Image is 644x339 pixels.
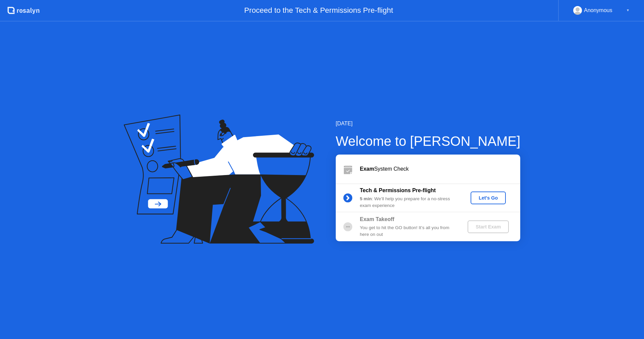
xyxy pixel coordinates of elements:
div: System Check [360,165,520,173]
div: Welcome to [PERSON_NAME] [336,131,521,151]
button: Let's Go [471,192,506,204]
div: [DATE] [336,120,521,128]
div: Anonymous [584,6,612,15]
button: Start Exam [468,220,509,233]
div: : We’ll help you prepare for a no-stress exam experience [360,196,457,209]
div: ▼ [626,6,630,15]
b: 5 min [360,196,372,201]
div: You get to hit the GO button! It’s all you from here on out [360,224,457,238]
div: Start Exam [470,224,506,229]
b: Exam Takeoff [360,216,394,222]
div: Let's Go [473,195,503,201]
b: Exam [360,166,374,172]
b: Tech & Permissions Pre-flight [360,187,436,193]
